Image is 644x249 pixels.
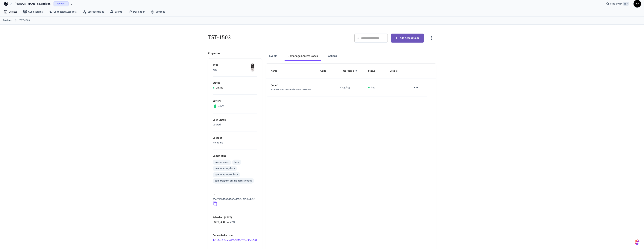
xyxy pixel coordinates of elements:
[213,193,257,197] p: ID
[271,84,311,88] p: Code 1
[248,63,257,72] img: Yale Assure Touchscreen Wifi Smart Lock, Satin Nickel, Front
[603,0,632,7] div: Find by ID⌘ K
[213,238,257,242] a: 4a1b8cc0-5daf-4153-9613-7f2ad96db561
[285,52,321,61] button: Unmanaged Access Codes
[213,141,257,145] p: My home
[213,233,257,237] p: Connected account
[19,19,30,22] a: TST-1503
[634,0,641,7] span: NP
[610,2,622,6] span: Find by ID
[234,160,239,164] div: lock
[216,86,223,90] p: Online
[213,220,235,224] div: Europe/Budapest
[125,8,148,15] a: Developer
[80,8,107,15] a: User Identities
[368,68,380,74] span: Status
[213,216,257,220] p: Paired on
[271,68,282,74] span: Name
[54,1,69,6] span: Sandbox
[107,8,125,15] a: Events
[623,2,629,6] span: ⌘ K
[340,68,359,74] span: Time Frame
[213,118,257,122] p: Lock Status
[213,81,257,85] p: Status
[266,52,280,61] button: Events
[400,36,420,40] span: Add Access Code
[213,99,257,103] p: Battery
[213,68,257,72] p: Yale
[3,19,12,22] a: Devices
[390,68,402,74] span: Details
[230,221,235,224] span: CEST
[208,34,320,41] h5: TST-1503
[215,166,235,170] div: can remotely lock
[215,173,238,177] div: can remotely unlock
[20,8,46,15] a: ACS Systems
[215,160,229,164] div: access_code
[325,52,340,61] button: Actions
[213,220,230,224] span: [DATE] 4:44 pm
[635,239,640,245] img: SeamLogoGradient.69752ec5.svg
[148,8,168,15] a: Settings
[1,8,20,15] a: Devices
[213,197,255,201] p: 85ef716f-7788-4706-af37-2c5f6c8e4c92
[266,64,436,97] table: sticky table
[213,63,257,67] p: Type
[46,8,80,15] a: Connected Accounts
[213,154,257,158] p: Capabilities
[371,86,375,90] p: Set
[15,1,51,6] span: [PERSON_NAME]'s Sandbox
[218,104,224,108] p: 100%
[336,79,364,97] td: Ongoing
[266,52,436,61] div: ant example
[271,88,311,91] span: 6d2de230-09d3-4e3a-9d10-433829e29d0e
[391,34,424,43] button: Add Access Code
[213,136,257,140] p: Location
[208,52,220,55] p: Properties
[215,179,252,183] div: can program online access codes
[223,216,232,219] span: ( CEST )
[213,123,257,127] p: Locked
[320,68,331,74] span: Code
